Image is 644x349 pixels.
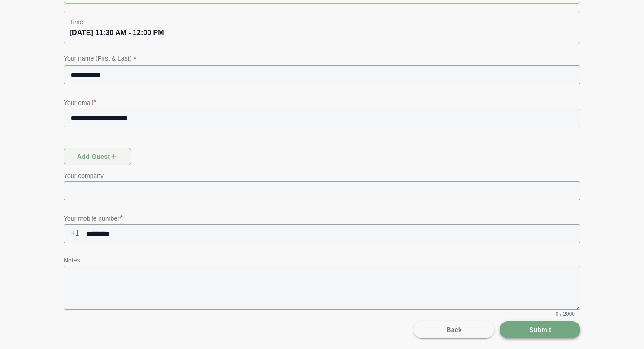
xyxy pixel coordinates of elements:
div: [DATE] 11:30 AM - 12:00 PM [70,27,574,38]
span: 0 / 2000 [556,310,575,318]
button: Add guest [64,148,131,165]
span: Add guest [77,148,118,165]
p: Time [70,17,574,27]
p: Your mobile number [64,212,580,224]
span: +1 [64,224,79,242]
span: Submit [529,321,551,338]
p: Your name (First & Last) [64,53,580,65]
button: Back [413,321,494,338]
button: Submit [500,321,580,338]
span: Back [446,321,462,338]
p: Notes [64,255,580,266]
p: Your company [64,170,580,181]
p: Your email [64,96,580,109]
